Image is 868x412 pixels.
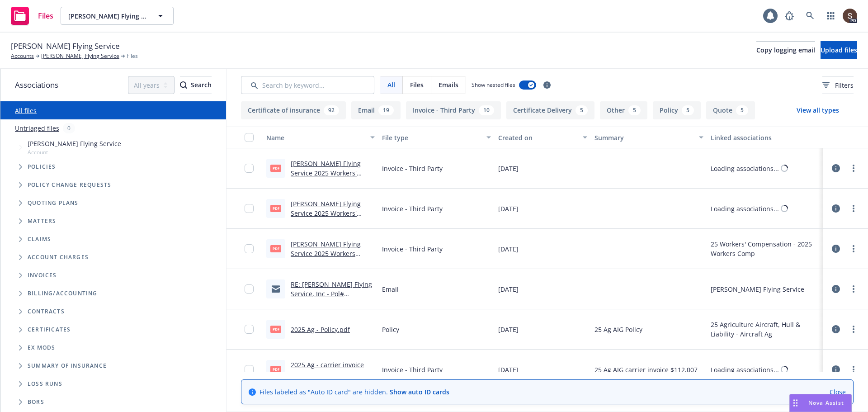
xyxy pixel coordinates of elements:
[594,133,693,142] div: Summary
[479,105,494,115] div: 10
[245,164,254,173] input: Toggle Row Selected
[600,101,647,119] button: Other
[382,204,443,213] span: Invoice - Third Party
[495,127,591,148] button: Created on
[822,7,840,25] a: Switch app
[245,325,254,334] input: Toggle Row Selected
[28,399,44,405] span: BORs
[266,133,365,142] div: Name
[706,101,755,119] button: Quote
[782,101,854,119] button: View all types
[291,240,370,267] a: [PERSON_NAME] Flying Service 2025 Workers Compensation Invoice.pdf
[38,12,53,19] span: Files
[259,387,449,397] span: Files labeled as "Auto ID card" are hidden.
[241,101,346,119] button: Certificate of insurance
[180,76,212,94] button: SearchSearch
[382,244,443,254] span: Invoice - Third Party
[270,245,281,252] span: pdf
[245,133,254,142] input: Select all
[382,365,443,374] span: Invoice - Third Party
[756,41,815,59] button: Copy logging email
[801,7,819,25] a: Search
[382,133,481,142] div: File type
[28,164,56,170] span: Policies
[711,284,804,294] div: [PERSON_NAME] Flying Service
[270,205,281,212] span: pdf
[576,105,588,115] div: 5
[270,165,281,171] span: pdf
[245,365,254,374] input: Toggle Row Selected
[11,52,34,60] a: Accounts
[498,284,519,294] span: [DATE]
[498,133,578,142] div: Created on
[28,237,51,242] span: Claims
[63,123,75,133] div: 0
[830,387,846,397] a: Close
[711,239,819,258] div: 25 Workers' Compensation - 2025 Workers Comp
[28,182,111,188] span: Policy change requests
[28,309,65,314] span: Contracts
[28,363,107,369] span: Summary of insurance
[848,203,859,214] a: more
[245,244,254,253] input: Toggle Row Selected
[270,326,281,332] span: pdf
[498,244,519,254] span: [DATE]
[406,101,501,119] button: Invoice - Third Party
[594,365,698,374] span: 25 Ag AIG carrier invoice $112,007
[41,52,119,60] a: [PERSON_NAME] Flying Service
[848,243,859,254] a: more
[711,320,819,339] div: 25 Agriculture Aircraft, Hull & Liability - Aircraft Ag
[848,324,859,335] a: more
[15,123,59,133] a: Untriaged files
[7,3,57,28] a: Files
[498,164,519,173] span: [DATE]
[324,105,339,115] div: 92
[790,394,801,412] div: Drag to move
[382,325,399,334] span: Policy
[736,105,748,115] div: 5
[390,388,449,396] a: Show auto ID cards
[843,9,857,23] img: photo
[180,76,212,94] div: Search
[180,81,187,89] svg: Search
[439,80,458,90] span: Emails
[848,284,859,294] a: more
[15,79,58,91] span: Associations
[68,11,146,21] span: [PERSON_NAME] Flying Service
[378,127,494,148] button: File type
[291,360,364,379] a: 2025 Ag - carrier invoice $112,007.pdf
[711,164,779,173] div: Loading associations...
[711,365,779,374] div: Loading associations...
[506,101,594,119] button: Certificate Delivery
[628,105,641,115] div: 5
[241,76,374,94] input: Search by keyword...
[835,81,854,90] span: Filters
[28,200,79,206] span: Quoting plans
[291,280,372,317] a: RE: [PERSON_NAME] Flying Service, Inc - Pol# CALH25142536-006 [SYS*REF#12490134]
[263,127,378,148] button: Name
[28,148,121,156] span: Account
[707,127,823,148] button: Linked associations
[653,101,701,119] button: Policy
[0,284,226,411] div: Folder Tree Example
[498,365,519,374] span: [DATE]
[821,46,857,54] span: Upload files
[28,291,98,296] span: Billing/Accounting
[822,81,854,90] span: Filters
[11,40,120,52] span: [PERSON_NAME] Flying Service
[61,7,174,25] button: [PERSON_NAME] Flying Service
[270,366,281,373] span: pdf
[789,394,852,412] button: Nova Assist
[822,76,854,94] button: Filters
[127,52,138,60] span: Files
[245,204,254,213] input: Toggle Row Selected
[498,325,519,334] span: [DATE]
[291,325,350,334] a: 2025 Ag - Policy.pdf
[15,106,37,115] a: All files
[382,164,443,173] span: Invoice - Third Party
[848,163,859,174] a: more
[28,139,121,148] span: [PERSON_NAME] Flying Service
[28,218,56,224] span: Matters
[28,345,55,350] span: Ex Mods
[351,101,401,119] button: Email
